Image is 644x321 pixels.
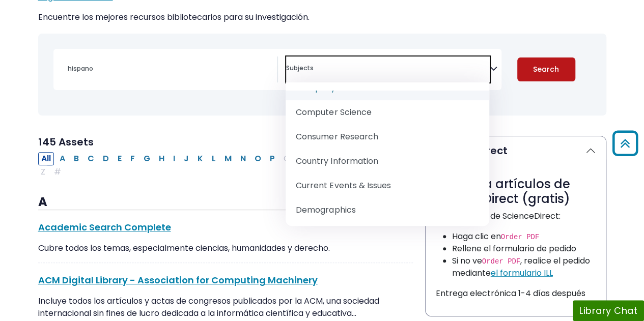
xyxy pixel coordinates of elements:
div: Cubre todos los temas, especialmente ciencias, humanidades y derecho. [38,242,413,254]
button: Filter Results O [251,152,264,165]
li: Computer Science [286,100,489,125]
button: Submit for Search Results [517,57,575,81]
button: Filter Results L [209,152,219,165]
li: Demographics [286,198,489,222]
div: Alpha-list to filter by first letter of database name [38,152,408,177]
button: Filter Results I [170,152,178,165]
p: Entrega electrónica 1-4 días después [436,287,596,300]
button: Filter Results C [85,152,97,165]
a: Academic Search Complete [38,221,171,234]
h3: A [38,195,413,210]
input: Name/Keyword Search [62,61,277,76]
li: Haga clic en [452,230,596,243]
button: Filter Results N [237,152,249,165]
h3: Obtenga artículos de ScienceDirect (gratis) [436,177,596,207]
button: Filter Results G [141,152,153,165]
button: Filter Results M [221,152,235,165]
li: Rellene el formulario de pedido [452,243,596,255]
button: All [38,152,54,165]
li: Si no ve , realice el pedido mediante [452,255,596,279]
li: Consumer Research [286,125,489,149]
code: Order PDF [501,233,540,241]
button: Filter Results P [267,152,278,165]
span: 145 Assets [38,135,94,149]
button: Filter Results J [181,152,192,165]
code: Order PDF [482,257,521,266]
button: Filter Results K [194,152,206,165]
p: Encuentre los mejores recursos bibliotecarios para su investigación. [38,11,606,23]
nav: Search filters [38,34,606,115]
button: Filter Results B [71,152,82,165]
a: ACM Digital Library - Association for Computing Machinery [38,274,318,286]
p: En el artículo de ScienceDirect: [436,210,596,222]
button: Filter Results E [115,152,125,165]
button: Filter Results A [57,152,68,165]
span: Incluye todos los artículos y actas de congresos publicados por la ACM, una sociedad internaciona... [38,295,379,319]
button: Filter Results D [100,152,112,165]
button: Filter Results F [127,152,138,165]
a: el formulario ILL [491,267,553,279]
li: Current Events & Issues [286,173,489,198]
li: Country Information [286,149,489,173]
button: Filter Results H [156,152,167,165]
textarea: Search [286,65,490,73]
a: Back to Top [609,135,641,152]
button: Library Chat [573,300,644,321]
button: ScienceDirect [426,136,606,165]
